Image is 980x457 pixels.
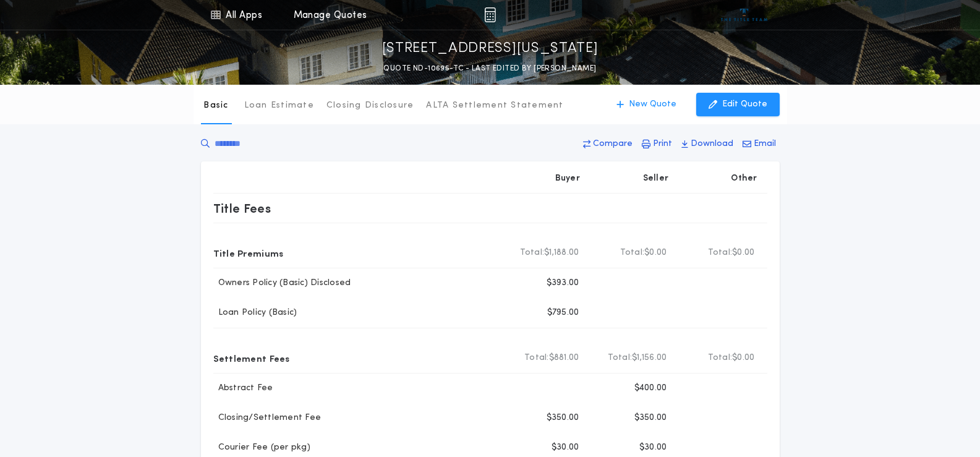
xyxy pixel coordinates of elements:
[213,199,271,218] p: Title Fees
[213,277,351,289] p: Owners Policy (Basic) Disclosed
[552,442,579,454] p: $30.00
[383,62,596,75] p: QUOTE ND-10695-TC - LAST EDITED BY [PERSON_NAME]
[604,93,689,116] button: New Quote
[691,138,733,150] p: Download
[608,352,633,364] b: Total:
[653,138,672,150] p: Print
[696,93,780,116] button: Edit Quote
[213,243,284,263] p: Title Premiums
[213,412,322,424] p: Closing/Settlement Fee
[547,412,579,424] p: $350.00
[555,173,580,185] p: Buyer
[244,100,314,112] p: Loan Estimate
[524,352,549,364] b: Total:
[426,100,563,112] p: ALTA Settlement Statement
[731,173,757,185] p: Other
[213,348,290,368] p: Settlement Fees
[213,442,310,454] p: Courier Fee (per pkg)
[639,442,667,454] p: $30.00
[632,352,667,364] span: $1,156.00
[544,247,579,259] span: $1,188.00
[593,138,633,150] p: Compare
[634,412,667,424] p: $350.00
[326,100,414,112] p: Closing Disclosure
[634,382,667,395] p: $400.00
[547,277,579,289] p: $393.00
[213,382,273,395] p: Abstract Fee
[739,133,780,155] button: Email
[629,98,676,111] p: New Quote
[382,39,599,59] p: [STREET_ADDRESS][US_STATE]
[484,7,496,22] img: img
[620,247,645,259] b: Total:
[549,352,579,364] span: $881.00
[754,138,776,150] p: Email
[520,247,545,259] b: Total:
[708,352,733,364] b: Total:
[547,307,579,319] p: $795.00
[203,100,228,112] p: Basic
[708,247,733,259] b: Total:
[579,133,636,155] button: Compare
[732,247,754,259] span: $0.00
[638,133,676,155] button: Print
[721,9,767,21] img: vs-icon
[732,352,754,364] span: $0.00
[722,98,767,111] p: Edit Quote
[644,247,667,259] span: $0.00
[213,307,297,319] p: Loan Policy (Basic)
[643,173,669,185] p: Seller
[678,133,737,155] button: Download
